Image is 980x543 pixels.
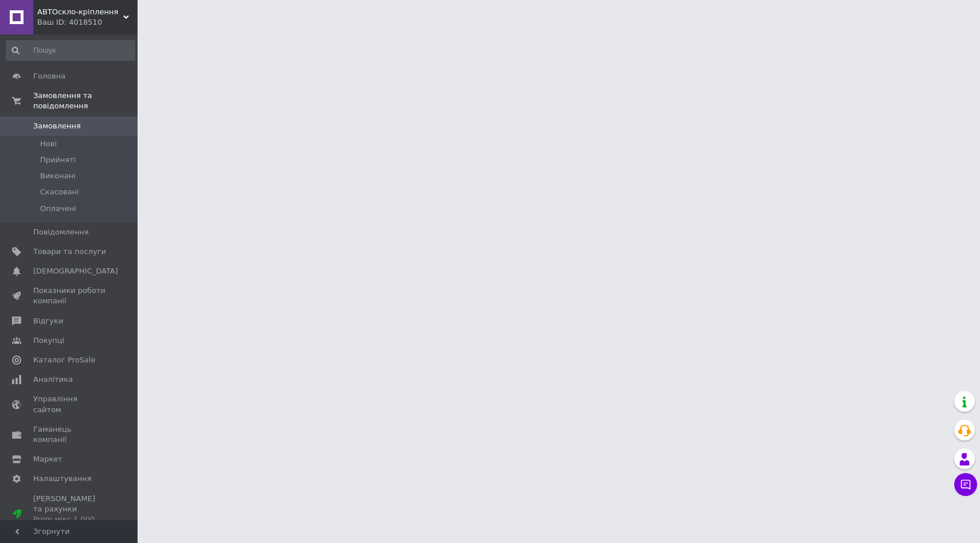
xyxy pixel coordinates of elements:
span: Товари та послуги [33,247,106,257]
span: Гаманець компанії [33,424,106,445]
span: Маркет [33,454,62,464]
span: АВТОскло-кріплення [37,7,123,17]
span: Головна [33,71,65,81]
span: Каталог ProSale [33,355,95,365]
span: Скасовані [40,187,79,197]
div: Ваш ID: 4018510 [37,17,138,28]
div: Prom мікс 1 000 (13 місяців) [33,514,106,535]
span: Замовлення [33,121,81,131]
span: Оплачені [40,204,76,214]
button: Чат з покупцем [954,473,977,496]
span: Замовлення та повідомлення [33,91,138,111]
span: Показники роботи компанії [33,286,106,306]
span: Повідомлення [33,227,89,237]
span: Прийняті [40,155,76,165]
span: Відгуки [33,316,63,326]
span: Покупці [33,335,64,346]
span: Виконані [40,171,76,181]
span: Налаштування [33,474,92,484]
span: Нові [40,139,57,149]
input: Пошук [6,40,135,61]
span: [PERSON_NAME] та рахунки [33,494,106,536]
span: Аналітика [33,374,73,385]
span: Управління сайтом [33,394,106,415]
span: [DEMOGRAPHIC_DATA] [33,266,118,276]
